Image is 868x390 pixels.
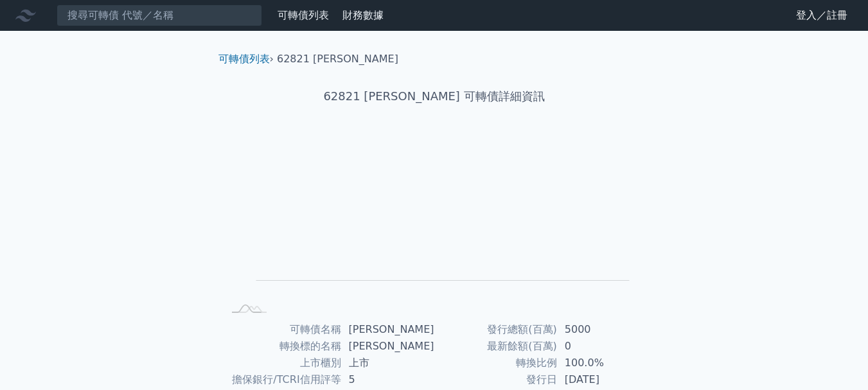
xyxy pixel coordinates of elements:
[341,338,434,355] td: [PERSON_NAME]
[224,355,341,371] td: 上市櫃別
[278,9,329,21] a: 可轉債列表
[224,338,341,355] td: 轉換標的名稱
[557,371,645,388] td: [DATE]
[224,321,341,338] td: 可轉債名稱
[57,4,262,26] input: 搜尋可轉債 代號／名稱
[244,146,630,299] g: Chart
[341,321,434,338] td: [PERSON_NAME]
[208,87,660,105] h1: 62821 [PERSON_NAME] 可轉債詳細資訊
[342,9,384,21] a: 財務數據
[218,53,270,65] a: 可轉債列表
[341,371,434,388] td: 5
[557,338,645,355] td: 0
[218,51,274,67] li: ›
[434,371,557,388] td: 發行日
[224,371,341,388] td: 擔保銀行/TCRI信用評等
[434,355,557,371] td: 轉換比例
[341,355,434,371] td: 上市
[434,338,557,355] td: 最新餘額(百萬)
[557,321,645,338] td: 5000
[277,51,398,67] li: 62821 [PERSON_NAME]
[557,355,645,371] td: 100.0%
[786,5,858,26] a: 登入／註冊
[434,321,557,338] td: 發行總額(百萬)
